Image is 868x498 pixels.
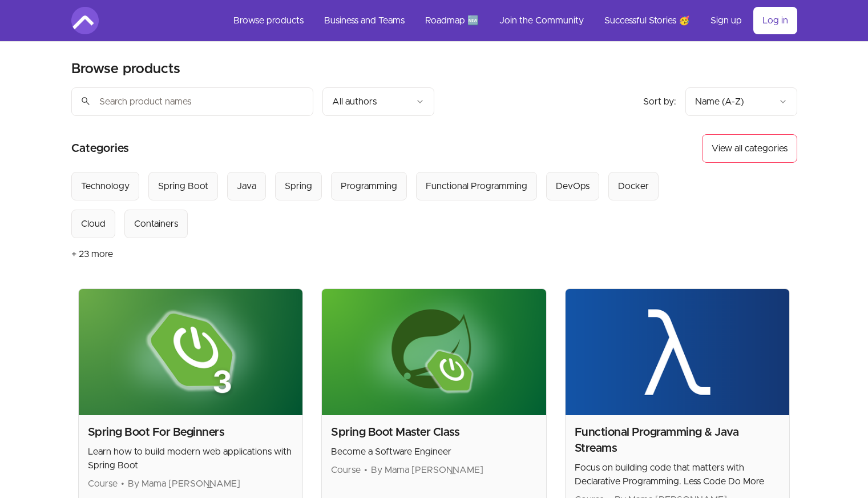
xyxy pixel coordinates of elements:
[364,465,368,475] span: •
[80,93,91,109] span: search
[71,7,99,34] img: Amigoscode logo
[285,179,312,193] div: Spring
[71,60,180,78] h2: Browse products
[322,289,546,415] img: Product image for Spring Boot Master Class
[331,465,361,475] span: Course
[158,179,208,193] div: Spring Boot
[315,7,414,34] a: Business and Teams
[331,445,537,459] p: Become a Software Engineer
[556,179,590,193] div: DevOps
[128,479,240,488] span: By Mama [PERSON_NAME]
[71,238,113,270] button: + 23 more
[701,7,751,34] a: Sign up
[702,134,797,163] button: View all categories
[322,87,434,116] button: Filter by author
[71,134,129,163] h2: Categories
[224,7,313,34] a: Browse products
[224,7,797,34] nav: Main
[595,7,699,34] a: Successful Stories 🥳
[121,479,124,488] span: •
[416,7,488,34] a: Roadmap 🆕
[71,87,313,116] input: Search product names
[88,479,118,488] span: Course
[685,87,797,116] button: Product sort options
[81,179,130,193] div: Technology
[81,217,106,231] div: Cloud
[753,7,797,34] a: Log in
[618,179,649,193] div: Docker
[88,424,294,440] h2: Spring Boot For Beginners
[79,289,303,415] img: Product image for Spring Boot For Beginners
[426,179,527,193] div: Functional Programming
[575,461,781,488] p: Focus on building code that matters with Declarative Programming. Less Code Do More
[575,424,781,456] h2: Functional Programming & Java Streams
[237,179,256,193] div: Java
[371,465,483,475] span: By Mama [PERSON_NAME]
[566,289,790,415] img: Product image for Functional Programming & Java Streams
[490,7,593,34] a: Join the Community
[331,424,537,440] h2: Spring Boot Master Class
[88,445,294,472] p: Learn how to build modern web applications with Spring Boot
[134,217,178,231] div: Containers
[341,179,397,193] div: Programming
[643,97,676,106] span: Sort by:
